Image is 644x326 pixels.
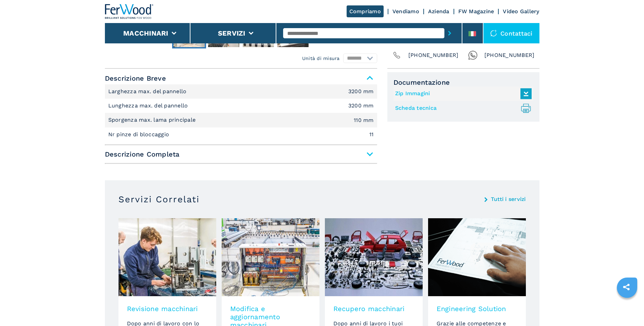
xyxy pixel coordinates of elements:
span: Descrizione Breve [105,72,377,84]
em: 3200 mm [348,89,374,94]
h3: Revisione macchinari [127,305,208,313]
a: Zip Immagini [395,88,528,99]
a: Vendiamo [392,8,419,15]
a: sharethis [618,279,635,296]
img: image [428,218,526,296]
button: submit-button [444,25,455,41]
span: Descrizione Completa [105,148,377,160]
em: 110 mm [354,118,374,123]
h3: Engineering Solution [437,305,517,313]
button: Macchinari [123,29,168,37]
img: image [118,218,216,296]
em: 3200 mm [348,103,374,108]
span: [PHONE_NUMBER] [408,50,459,60]
a: Azienda [428,8,449,15]
p: Lunghezza max. del pannello [108,102,190,109]
div: Descrizione Breve [105,84,377,142]
h3: Recupero macchinari [333,305,414,313]
div: Contattaci [483,23,539,43]
a: FW Magazine [458,8,494,15]
h3: Servizi Correlati [118,194,200,205]
a: Scheda tecnica [395,103,528,114]
em: Unità di misura [302,55,340,62]
a: Compriamo [347,5,384,17]
a: Tutti i servizi [491,197,526,202]
p: Larghezza max. del pannello [108,88,188,95]
button: Servizi [218,29,245,37]
img: Ferwood [105,4,154,19]
img: image [222,218,319,296]
p: Sporgenza max. lama principale [108,116,198,124]
span: [PHONE_NUMBER] [484,50,535,60]
img: image [325,218,423,296]
em: 11 [369,132,374,137]
a: Video Gallery [503,8,539,15]
img: Whatsapp [468,50,478,60]
span: Documentazione [393,78,533,86]
p: Nr pinze di bloccaggio [108,131,171,138]
img: Contattaci [490,30,497,37]
iframe: Chat [615,296,639,321]
img: Phone [392,50,402,60]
